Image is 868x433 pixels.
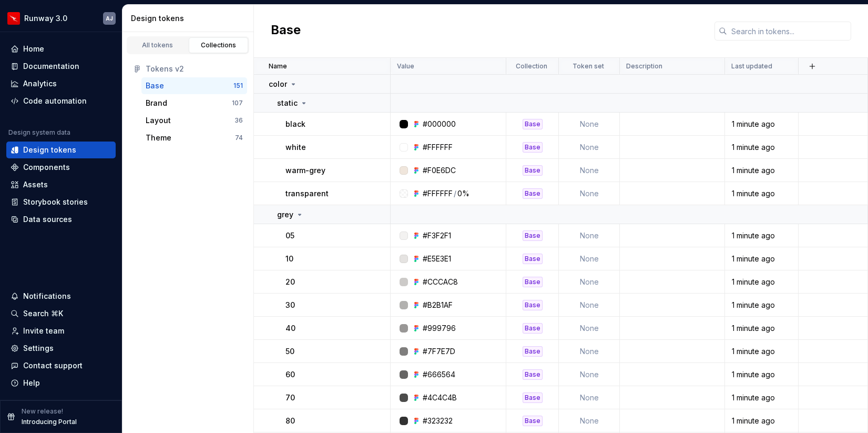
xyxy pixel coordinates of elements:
div: Theme [146,133,171,143]
div: Analytics [23,78,57,89]
button: Layout36 [141,112,247,129]
div: Base [523,323,543,334]
a: Invite team [6,323,116,339]
h2: Base [271,22,301,41]
div: All tokens [131,41,184,49]
a: Assets [6,176,116,193]
div: Base [523,119,543,129]
div: #CCCAC8 [423,277,458,287]
div: Brand [146,98,167,108]
p: 50 [285,346,294,357]
td: None [559,409,620,432]
a: Brand107 [141,95,247,112]
div: #999796 [423,323,456,334]
a: Home [6,41,116,57]
p: transparent [285,188,329,199]
div: / [454,188,456,199]
div: Storybook stories [23,197,88,207]
div: 1 minute ago [726,230,798,241]
div: Base [146,80,164,91]
div: Runway 3.0 [24,13,67,24]
td: None [559,113,620,136]
div: Design tokens [23,145,76,155]
td: None [559,340,620,363]
div: Base [523,142,543,153]
td: None [559,386,620,409]
a: Data sources [6,211,116,228]
div: Help [23,378,40,388]
input: Search in tokens... [727,22,851,41]
p: 20 [285,277,295,287]
div: Base [523,277,543,287]
div: #B2B1AF [423,300,453,310]
div: 0% [457,188,469,199]
div: Settings [23,343,54,354]
div: #323232 [423,416,453,426]
div: 1 minute ago [726,119,798,129]
p: static [277,98,298,108]
div: #FFFFFF [423,142,453,153]
div: 1 minute ago [726,142,798,153]
div: Data sources [23,214,72,225]
p: 60 [285,369,295,380]
div: 107 [232,99,243,107]
p: warm-grey [285,165,325,176]
p: Last updated [731,62,772,71]
div: #E5E3E1 [423,254,451,264]
button: Notifications [6,288,116,305]
p: 05 [285,230,294,241]
div: Base [523,165,543,176]
div: 36 [234,116,243,125]
div: 1 minute ago [726,254,798,264]
td: None [559,136,620,159]
a: Design tokens [6,142,116,158]
p: white [285,142,306,153]
div: Components [23,162,70,173]
div: 1 minute ago [726,323,798,334]
p: 10 [285,254,293,264]
p: Description [626,62,662,71]
a: Base151 [141,77,247,94]
div: Home [23,44,44,54]
p: black [285,119,305,129]
div: Tokens v2 [146,64,243,74]
a: Components [6,159,116,176]
div: #4C4C4B [423,392,457,403]
div: Design tokens [131,13,249,24]
p: 80 [285,416,295,426]
div: 1 minute ago [726,392,798,403]
div: 1 minute ago [726,165,798,176]
button: Help [6,375,116,391]
td: None [559,294,620,317]
div: Base [523,254,543,264]
div: Base [523,392,543,403]
button: Theme74 [141,129,247,146]
div: 1 minute ago [726,277,798,287]
div: Design system data [8,128,70,137]
div: Contact support [23,360,83,371]
div: #000000 [423,119,456,129]
div: Notifications [23,291,71,301]
div: 74 [235,134,243,142]
div: 1 minute ago [726,300,798,310]
a: Documentation [6,58,116,75]
button: Contact support [6,357,116,374]
a: Settings [6,340,116,357]
p: Name [269,62,287,71]
div: Documentation [23,61,79,72]
div: Layout [146,115,171,126]
div: Base [523,188,543,199]
a: Code automation [6,93,116,109]
div: 1 minute ago [726,369,798,380]
p: Introducing Portal [22,418,77,426]
div: #666564 [423,369,455,380]
a: Storybook stories [6,194,116,210]
a: Analytics [6,75,116,92]
div: Base [523,369,543,380]
div: Search ⌘K [23,308,63,319]
div: #7F7E7D [423,346,455,357]
p: 30 [285,300,295,310]
div: 1 minute ago [726,416,798,426]
td: None [559,182,620,205]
